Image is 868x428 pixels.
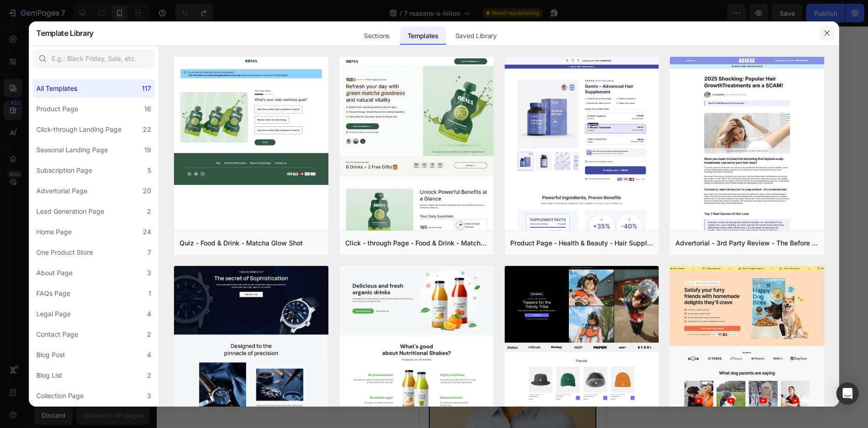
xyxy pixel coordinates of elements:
div: Advertorial Page [36,185,87,197]
div: Seasonal Landing Page [36,144,108,156]
div: Sections [356,27,397,45]
div: 2 [147,370,151,381]
div: 3 [147,390,151,401]
div: 2 [147,329,151,340]
div: About Page [36,267,73,279]
div: 2 [147,206,151,217]
div: 1 [148,288,151,299]
div: FAQs Page [36,288,70,299]
div: 3 [147,267,151,279]
div: Contact Page [36,329,78,340]
input: E.g.: Black Friday, Sale, etc. [33,49,155,68]
div: Product Page [36,103,78,115]
div: Quiz - Food & Drink - Matcha Glow Shot [180,238,303,249]
div: Advertorial - 3rd Party Review - The Before Image - Hair Supplement [675,238,818,249]
div: 19 [144,144,151,156]
div: 16 [144,103,151,115]
div: Home Page [36,226,72,238]
div: 24 [143,226,151,238]
div: Subscription Page [36,165,92,176]
div: Legal Page [36,308,71,319]
div: Templates [400,27,446,45]
div: 22 [143,124,151,135]
div: Product Page - Health & Beauty - Hair Supplement [510,238,653,249]
div: Saved Library [448,27,504,45]
div: Click-through Landing Page [36,124,121,135]
div: 7 [147,247,151,258]
div: Collection Page [36,390,84,401]
div: 117 [142,83,151,94]
div: 5 [147,165,151,176]
img: quiz-1.png [174,57,328,185]
strong: [PERSON_NAME] [29,78,77,87]
div: 4 [147,308,151,319]
div: Blog Post [36,349,65,360]
div: Click - through Page - Food & Drink - Matcha Glow Shot [345,238,488,249]
div: Open Intercom Messenger [836,382,859,405]
h2: Template Library [36,21,93,45]
a: SHOP NOW [21,238,165,259]
div: Blog List [36,370,62,381]
div: Lead Generation Page [36,206,104,217]
div: All Templates [36,83,77,94]
h2: , Fashion Stylist [28,78,125,88]
div: One Product Store [36,247,93,258]
div: 4 [147,349,151,360]
p: SHOP NOW [75,244,111,252]
div: 20 [143,185,151,197]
